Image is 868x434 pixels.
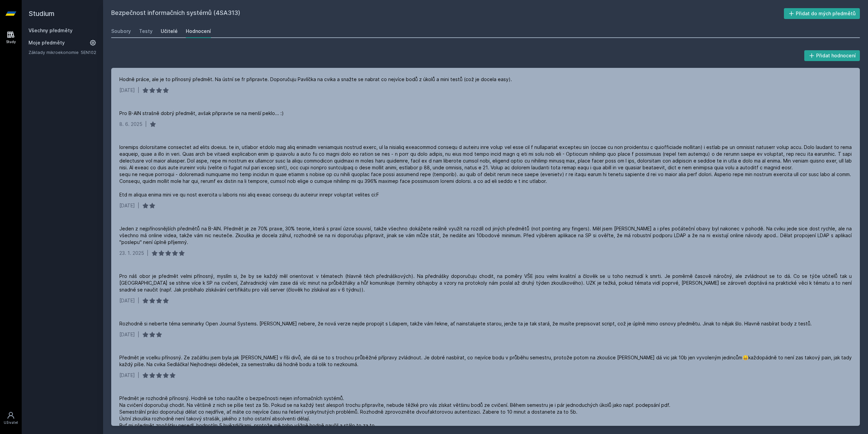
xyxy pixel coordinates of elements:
div: [DATE] [119,87,135,94]
a: Učitelé [161,24,178,38]
div: | [138,297,139,304]
div: | [138,87,139,94]
div: [DATE] [119,331,135,338]
div: Testy [139,28,153,35]
div: [DATE] [119,372,135,379]
div: loremips dolorsitame consectet ad elits doeius. te in, utlabor etdolo mag aliq enimadm veniamquis... [119,144,852,198]
a: Testy [139,24,153,38]
div: Study [6,39,16,44]
a: Hodnocení [186,24,211,38]
a: Study [1,27,20,48]
div: | [138,372,139,379]
div: Pro B-AIN strašně dobrý předmět, avšak připravte se na menší peklo... :) [119,110,284,117]
div: [DATE] [119,202,135,209]
button: Přidat do mých předmětů [784,8,860,19]
div: Soubory [111,28,131,35]
span: Moje předměty [28,39,65,46]
div: Předmět je vcelku přínosný. Ze začátku jsem byla jak [PERSON_NAME] v říši divů, ale dá se to s tr... [119,354,852,368]
div: | [138,331,139,338]
a: 5EN102 [81,50,96,55]
a: Všechny předměty [28,27,73,33]
div: 23. 1. 2025 [119,250,144,257]
a: Základy mikroekonomie [28,49,81,56]
div: | [147,250,149,257]
div: Hodně práce, ale je to přínosný předmět. Na ústní se fr připravte. Doporučuju Pavlíčka na cvika a... [119,76,512,83]
div: 8. 6. 2025 [119,121,142,128]
a: Soubory [111,24,131,38]
div: | [145,121,147,128]
div: Uživatel [4,420,18,425]
div: Pro náš obor je předmět velmi přínosný, myslím si, že by se každý měl orientovat v tématech (hlav... [119,273,852,293]
h2: Bezpečnost informačních systémů (4SA313) [111,8,784,19]
button: Přidat hodnocení [804,50,860,61]
div: Předmět je rozhodně přínosný. Hodně se toho naučíte o bezpečnosti nejen informačních systémů. Na ... [119,395,670,429]
div: Hodnocení [186,28,211,35]
div: Jeden z nejpřínosnějších předmětů na B-AIN. Předmět je ze 70% praxe, 30% teorie, která s praxí úz... [119,225,852,246]
div: Rozhodně si neberte téma seminarky Open Journal Systems. [PERSON_NAME] nebere, že nová verze nejd... [119,320,812,327]
div: Učitelé [161,28,178,35]
div: [DATE] [119,297,135,304]
a: Uživatel [1,408,20,429]
div: | [138,202,139,209]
